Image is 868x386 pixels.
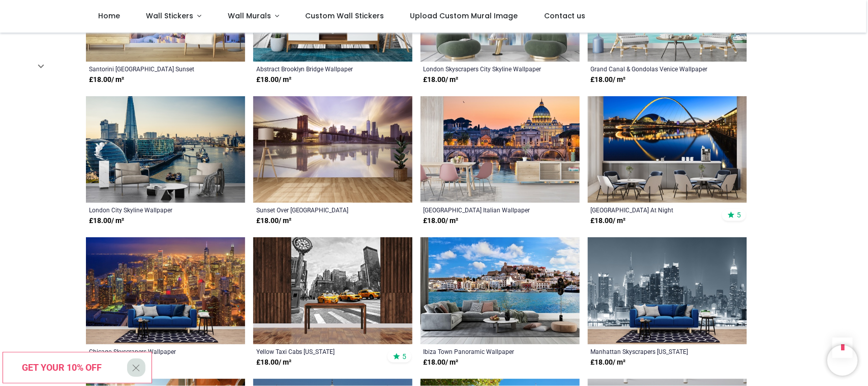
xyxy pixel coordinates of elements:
a: [GEOGRAPHIC_DATA] At Night [GEOGRAPHIC_DATA] Skyline Wallpaper [591,206,713,214]
a: London Skyscrapers City Skyline Wallpaper [424,65,546,73]
a: London City Skyline Wallpaper [89,206,212,214]
span: Home [98,11,120,21]
a: Ibiza Town Panoramic Wallpaper [424,347,546,355]
img: Sunset Over Brooklyn Bridge New York City Wall Mural Wallpaper [253,96,412,203]
a: [GEOGRAPHIC_DATA] Italian Wallpaper [424,206,546,214]
a: Chicago Skyscrapers Wallpaper [89,347,212,355]
span: Contact us [544,11,586,21]
strong: £ 18.00 / m² [591,75,626,85]
img: Millenium Bridge At Night Newcastle City Skyline Wall Mural Wallpaper [588,96,747,203]
a: Sunset Over [GEOGRAPHIC_DATA] [US_STATE][GEOGRAPHIC_DATA] Wallpaper [256,206,379,214]
strong: £ 18.00 / m² [424,216,459,226]
a: Abstract Brooklyn Bridge Wallpaper [256,65,379,73]
strong: £ 18.00 / m² [424,357,459,368]
span: Wall Stickers [146,11,193,21]
strong: £ 18.00 / m² [256,216,291,226]
strong: £ 18.00 / m² [256,75,291,85]
strong: £ 18.00 / m² [424,75,459,85]
a: Yellow Taxi Cabs [US_STATE] [GEOGRAPHIC_DATA] Wallpaper [256,347,379,355]
img: Ibiza Town Panoramic Wall Mural Wallpaper [421,237,580,344]
strong: £ 18.00 / m² [591,357,626,368]
strong: £ 18.00 / m² [591,216,626,226]
span: Custom Wall Stickers [305,11,384,21]
a: Santorini [GEOGRAPHIC_DATA] Sunset Wallpaper [89,65,212,73]
img: Chicago Skyscrapers Wall Mural Wallpaper [86,237,245,344]
span: Upload Custom Mural Image [410,11,518,21]
a: Manhattan Skyscrapers [US_STATE] Wallpaper [591,347,713,355]
img: St Peter's Basilica Church Italian Wall Mural Wallpaper [421,96,580,203]
strong: £ 18.00 / m² [256,357,291,368]
iframe: Brevo live chat [827,345,858,376]
span: 5 [737,210,741,219]
img: Manhattan Skyscrapers New York Wall Mural Wallpaper [588,237,747,344]
img: London City Skyline Wall Mural Wallpaper [86,96,245,203]
a: Grand Canal & Gondolas Venice Wallpaper [591,65,713,73]
span: 5 [402,352,406,361]
span: Wall Murals [228,11,271,21]
strong: £ 18.00 / m² [89,75,124,85]
img: Yellow Taxi Cabs New York USA Wall Mural Wallpaper [253,237,412,344]
strong: £ 18.00 / m² [89,216,124,226]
